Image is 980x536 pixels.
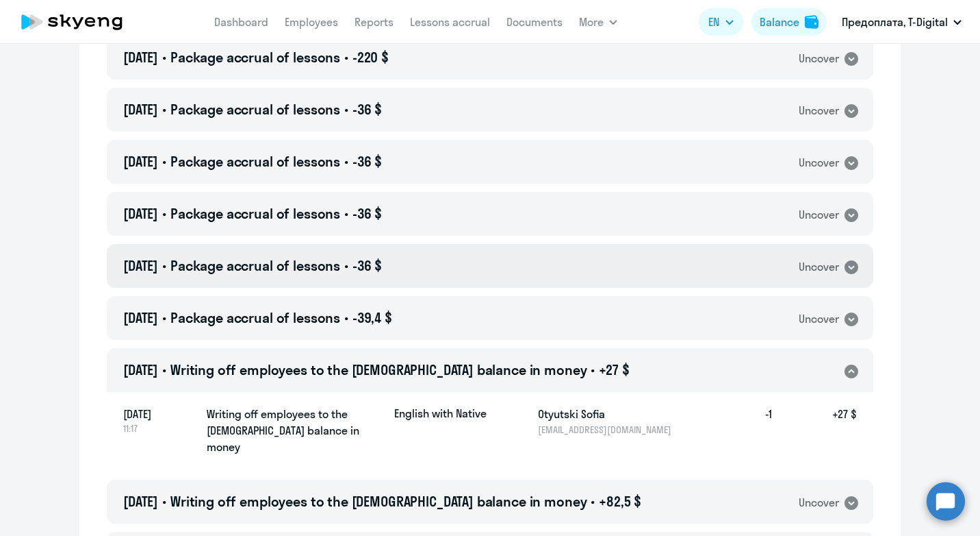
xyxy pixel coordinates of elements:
span: EN [708,14,719,30]
h5: +27 $ [772,406,857,436]
a: Reports [354,15,394,29]
h5: Otyutski Sofia [538,406,679,422]
span: [DATE] [123,406,196,422]
a: Employees [285,15,338,29]
span: [DATE] [123,493,158,510]
span: • [162,309,166,326]
span: Package accrual of lessons [170,49,340,66]
span: • [162,49,166,66]
div: Uncover [799,310,839,328]
span: • [591,361,595,378]
span: • [162,153,166,170]
span: [DATE] [123,153,158,170]
a: Documents [506,15,563,29]
span: -36 $ [352,153,382,170]
span: • [591,493,595,510]
span: [DATE] [123,361,158,378]
button: Предоплата, T-Digital [835,5,968,38]
span: • [344,205,348,222]
span: +27 $ [599,361,629,378]
span: Writing off employees to the [DEMOGRAPHIC_DATA] balance in money [170,493,586,510]
span: +82,5 $ [599,493,641,510]
button: Balancebalance [751,8,827,36]
div: Uncover [799,494,839,511]
span: • [162,257,166,274]
p: English with Native [394,406,497,421]
span: -36 $ [352,101,382,118]
p: Предоплата, T-Digital [842,14,948,30]
span: • [344,49,348,66]
span: Writing off employees to the [DEMOGRAPHIC_DATA] balance in money [170,361,586,378]
span: • [162,361,166,378]
span: Package accrual of lessons [170,309,340,326]
span: • [162,205,166,222]
span: Package accrual of lessons [170,101,340,118]
span: [DATE] [123,101,158,118]
img: balance [805,15,818,29]
a: Dashboard [214,15,268,29]
span: [DATE] [123,205,158,222]
div: Uncover [799,206,839,223]
div: Uncover [799,102,839,119]
div: Uncover [799,258,839,276]
span: Package accrual of lessons [170,153,340,170]
span: [DATE] [123,257,158,274]
h5: -1 [728,406,772,436]
div: Uncover [799,154,839,171]
span: Package accrual of lessons [170,205,340,222]
button: More [579,8,617,36]
a: Lessons accrual [410,15,490,29]
span: More [579,14,604,30]
p: [EMAIL_ADDRESS][DOMAIN_NAME] [538,424,679,436]
span: • [344,257,348,274]
span: -39,4 $ [352,309,392,326]
span: Package accrual of lessons [170,257,340,274]
span: • [344,101,348,118]
span: • [344,153,348,170]
button: EN [699,8,743,36]
span: [DATE] [123,49,158,66]
h5: Writing off employees to the [DEMOGRAPHIC_DATA] balance in money [207,406,383,455]
span: [DATE] [123,309,158,326]
span: • [344,309,348,326]
span: 11:17 [123,422,196,435]
span: -36 $ [352,205,382,222]
div: Balance [760,14,799,30]
span: -220 $ [352,49,389,66]
div: Uncover [799,50,839,67]
span: • [162,493,166,510]
span: -36 $ [352,257,382,274]
span: • [162,101,166,118]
